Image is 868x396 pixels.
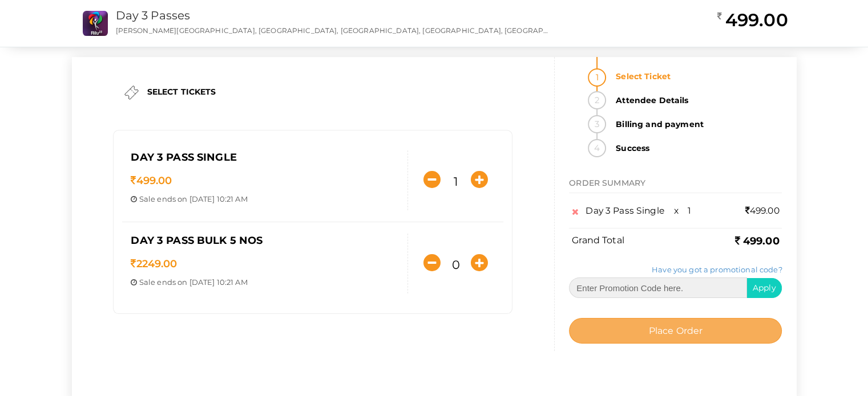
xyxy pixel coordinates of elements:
[609,115,782,133] strong: Billing and payment
[131,258,177,270] span: 2249.00
[131,277,399,288] p: ends on [DATE] 10:21 AM
[131,174,172,187] span: 499.00
[609,139,782,157] strong: Success
[572,234,624,247] label: Grand Total
[124,85,139,100] img: ticket.png
[652,265,782,274] a: Have you got a promotional code?
[83,11,108,36] img: QIXHCOCG_small.png
[717,9,788,31] h2: 499.00
[753,283,776,293] span: Apply
[674,205,692,216] span: x 1
[569,318,782,344] button: Place Order
[131,194,399,205] p: ends on [DATE] 10:21 AM
[586,205,664,216] span: Day 3 Pass Single
[116,26,550,35] p: [PERSON_NAME][GEOGRAPHIC_DATA], [GEOGRAPHIC_DATA], [GEOGRAPHIC_DATA], [GEOGRAPHIC_DATA], [GEOGRAP...
[569,277,747,298] input: Enter Promotion Code here.
[139,277,156,287] span: Sale
[116,9,191,22] a: Day 3 Passes
[131,151,236,164] span: Day 3 Pass Single
[609,91,782,109] strong: Attendee Details
[609,67,782,85] strong: Select Ticket
[569,178,645,188] span: ORDER SUMMARY
[131,234,263,247] span: Day 3 Pass Bulk 5 nos
[147,86,216,97] label: SELECT TICKETS
[139,194,156,203] span: Sale
[745,205,780,216] span: 499.00
[648,325,703,336] span: Place Order
[746,278,782,298] button: Apply
[734,235,779,247] b: 499.00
